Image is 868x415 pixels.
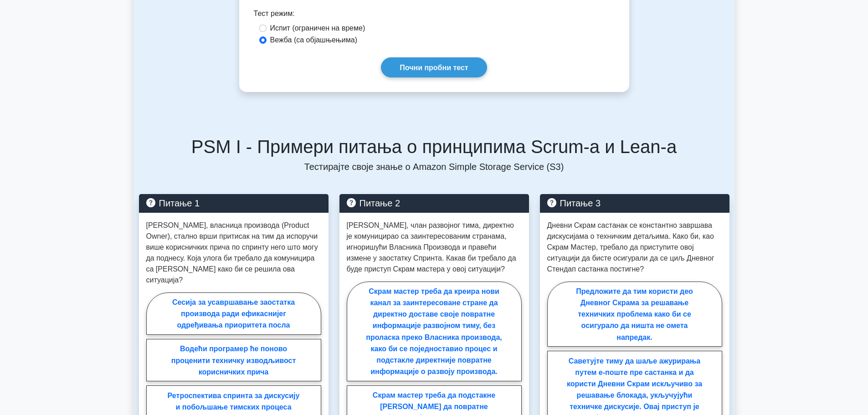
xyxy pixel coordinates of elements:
font: Скрам мастер треба да креира нови канал за заинтересоване стране да директно доставе своје поврат... [366,287,502,375]
font: Питање 3 [560,198,601,208]
font: Питање 2 [360,198,401,208]
font: Водећи програмер ће поново проценити техничку изводљивост корисничких прича [171,345,296,375]
font: [PERSON_NAME], члан развојног тима, директно је комуницирао са заинтересованим странама, игноришу... [347,221,516,273]
font: Сесија за усавршавање заостатка производа ради ефикаснијег одређивања приоритета посла [172,298,295,329]
font: Предложите да тим користи део Дневног Скрама за решавање техничких проблема како би се осигурало ... [576,287,693,341]
font: Испит (ограничен на време) [270,24,365,32]
font: Питање 1 [159,198,200,208]
font: [PERSON_NAME], власница производа (Product Owner), стално врши притисак на тим да испоручи више к... [146,221,318,284]
font: PSM I - Примери питања о принципима Scrum-а и Lean-а [191,137,677,157]
a: Почни пробни тест [381,57,487,77]
font: Ретроспектива спринта за дискусију и побољшање тимских процеса [168,392,300,411]
font: Почни пробни тест [400,64,468,72]
font: Вежба (са објашњењима) [270,36,358,44]
font: Дневни Скрам састанак се константно завршава дискусијама о техничким детаљима. Како би, као Скрам... [547,221,714,273]
font: Тест режим: [254,10,295,17]
font: Тестирајте своје знање о Amazon Simple Storage Service (S3) [304,162,564,172]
